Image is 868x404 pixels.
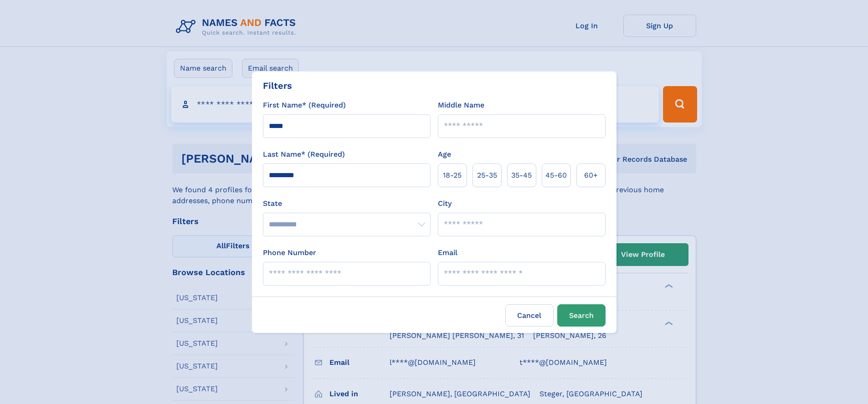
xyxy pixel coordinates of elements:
label: Email [438,247,457,258]
label: Middle Name [438,100,484,111]
label: Age [438,149,451,160]
span: 18‑25 [443,170,462,181]
span: 60+ [584,170,598,181]
button: Search [557,304,606,327]
label: Phone Number [263,247,316,258]
label: State [263,198,431,209]
span: 45‑60 [545,170,567,181]
label: First Name* (Required) [263,100,346,111]
label: Last Name* (Required) [263,149,345,160]
label: Cancel [505,304,554,327]
span: 25‑35 [477,170,497,181]
span: 35‑45 [511,170,532,181]
label: City [438,198,452,209]
div: Filters [263,79,292,92]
